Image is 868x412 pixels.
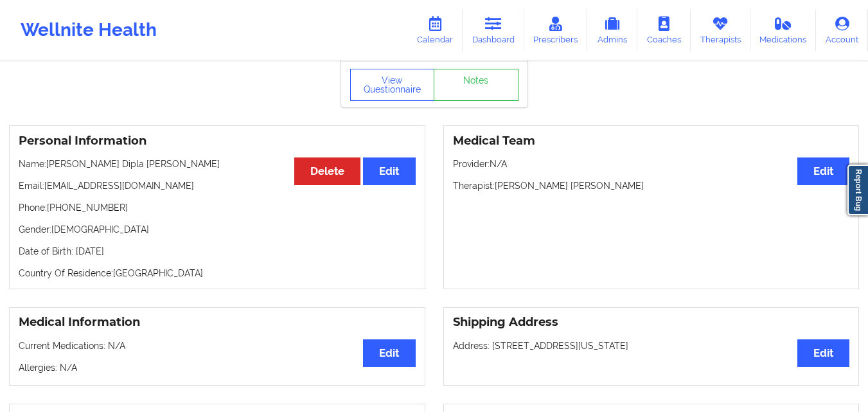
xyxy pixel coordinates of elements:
p: Therapist: [PERSON_NAME] [PERSON_NAME] [453,179,850,192]
button: Edit [363,157,415,185]
p: Phone: [PHONE_NUMBER] [19,201,416,214]
p: Gender: [DEMOGRAPHIC_DATA] [19,223,416,236]
p: Name: [PERSON_NAME] Dipla [PERSON_NAME] [19,157,416,170]
button: View Questionnaire [350,69,435,101]
p: Allergies: N/A [19,361,416,374]
p: Current Medications: N/A [19,339,416,352]
a: Calendar [407,9,463,51]
p: Country Of Residence: [GEOGRAPHIC_DATA] [19,267,416,280]
h3: Medical Team [453,134,850,148]
a: Medications [750,9,817,51]
a: Notes [434,69,518,101]
a: Prescribers [524,9,588,51]
p: Date of Birth: [DATE] [19,245,416,258]
button: Edit [363,339,415,367]
button: Delete [294,157,360,185]
a: Account [816,9,868,51]
a: Admins [587,9,637,51]
button: Edit [797,339,849,367]
p: Address: [STREET_ADDRESS][US_STATE] [453,339,850,352]
h3: Personal Information [19,134,416,148]
a: Coaches [637,9,691,51]
a: Therapists [691,9,750,51]
p: Provider: N/A [453,157,850,170]
a: Dashboard [463,9,524,51]
button: Edit [797,157,849,185]
h3: Shipping Address [453,315,850,330]
p: Email: [EMAIL_ADDRESS][DOMAIN_NAME] [19,179,416,192]
h3: Medical Information [19,315,416,330]
a: Report Bug [847,165,868,215]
